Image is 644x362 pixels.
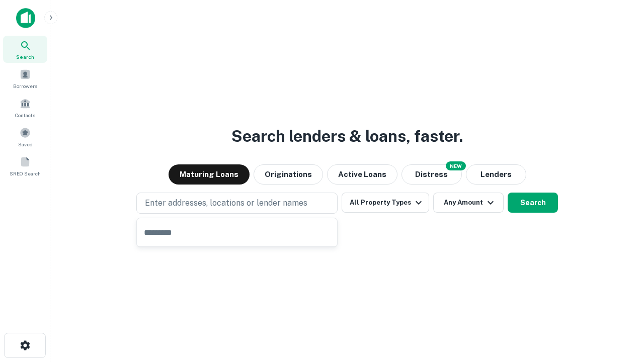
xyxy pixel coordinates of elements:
a: Contacts [3,94,47,121]
iframe: Chat Widget [594,282,644,330]
button: Any Amount [433,193,504,213]
button: Originations [254,164,323,185]
button: Enter addresses, locations or lender names [136,193,338,214]
button: Active Loans [327,164,397,185]
button: Search distressed loans with lien and other non-mortgage details. [401,164,462,185]
div: NEW [446,161,466,170]
a: Saved [3,123,47,150]
a: Search [3,36,47,63]
button: Search [508,193,558,213]
span: Contacts [15,111,35,119]
span: SREO Search [10,169,41,177]
img: capitalize-icon.png [16,8,35,28]
button: All Property Types [342,193,429,213]
span: Borrowers [13,82,37,90]
span: Saved [18,140,33,148]
button: Lenders [466,164,526,185]
p: Enter addresses, locations or lender names [145,197,307,209]
a: Borrowers [3,65,47,92]
button: Maturing Loans [169,164,250,185]
h3: Search lenders & loans, faster. [231,124,463,148]
a: SREO Search [3,152,47,179]
span: Search [16,53,34,61]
